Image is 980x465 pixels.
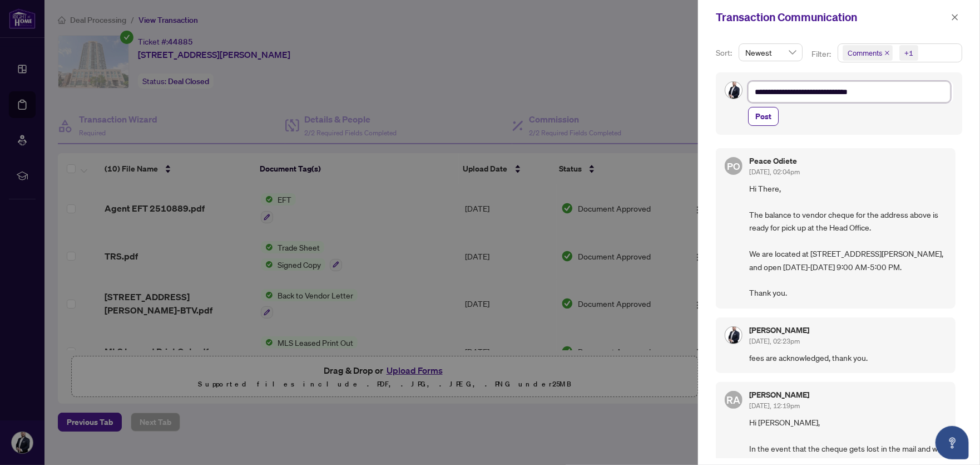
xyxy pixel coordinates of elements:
p: Sort: [716,47,734,59]
button: Post [748,107,779,126]
div: +1 [904,47,913,58]
img: Profile Icon [725,327,742,344]
button: Open asap [936,426,969,459]
span: Comments [843,45,893,61]
h5: [PERSON_NAME] [749,391,809,399]
span: Newest [745,44,796,61]
span: Hi There, The balance to vendor cheque for the address above is ready for pick up at the Head Off... [749,182,947,299]
span: fees are acknowledged, thank you. [749,351,947,364]
p: Filter: [811,48,833,60]
h5: [PERSON_NAME] [749,326,809,334]
span: close [884,50,890,56]
span: [DATE], 12:19pm [749,402,800,410]
h5: Peace Odiete [749,157,800,165]
img: Profile Icon [725,82,742,99]
span: PO [727,159,740,174]
span: Comments [848,47,882,58]
span: [DATE], 02:23pm [749,337,800,345]
span: [DATE], 02:04pm [749,168,800,176]
div: Transaction Communication [716,9,948,26]
span: close [951,13,959,21]
span: RA [727,392,741,408]
span: Post [755,107,771,125]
